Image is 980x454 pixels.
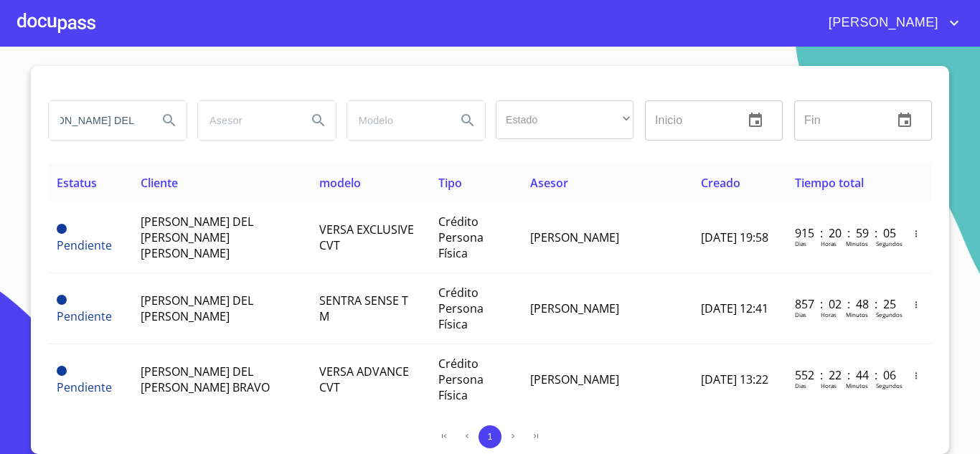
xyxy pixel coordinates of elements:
p: Segundos [876,311,903,318]
span: [PERSON_NAME] [818,11,946,34]
span: Cliente [141,175,178,191]
span: [DATE] 12:41 [701,301,768,316]
input: search [49,101,146,140]
span: VERSA ADVANCE CVT [319,364,409,395]
button: Search [301,103,336,138]
button: Search [152,103,187,138]
span: [DATE] 19:58 [701,230,768,245]
span: Crédito Persona Física [438,214,484,261]
p: 915 : 20 : 59 : 05 [795,225,892,241]
div: ​ [496,100,633,139]
span: Crédito Persona Física [438,356,484,403]
p: Dias [795,311,806,318]
p: Minutos [846,311,868,318]
span: Pendiente [57,295,67,305]
input: search [347,101,445,140]
span: [PERSON_NAME] [530,372,619,387]
p: 857 : 02 : 48 : 25 [795,296,892,312]
span: Pendiente [57,308,112,324]
span: Pendiente [57,379,112,395]
span: Pendiente [57,224,67,234]
button: Search [451,103,485,138]
span: Asesor [530,175,568,191]
input: search [198,101,296,140]
p: Dias [795,240,806,247]
p: Horas [821,311,837,318]
span: [PERSON_NAME] [530,230,619,245]
p: Horas [821,382,837,389]
span: Tiempo total [795,175,864,191]
p: Minutos [846,382,868,389]
p: Segundos [876,382,903,389]
p: 552 : 22 : 44 : 06 [795,367,892,383]
span: [PERSON_NAME] DEL [PERSON_NAME] [141,293,253,324]
span: SENTRA SENSE T M [319,293,408,324]
p: Segundos [876,240,903,247]
span: 1 [487,431,492,442]
span: [PERSON_NAME] [530,301,619,316]
button: 1 [479,425,501,448]
button: account of current user [818,11,963,34]
p: Minutos [846,240,868,247]
p: Horas [821,240,837,247]
span: [DATE] 13:22 [701,372,768,387]
span: Creado [701,175,740,191]
span: Pendiente [57,237,112,253]
span: VERSA EXCLUSIVE CVT [319,222,414,253]
span: Crédito Persona Física [438,285,484,332]
span: Pendiente [57,366,67,376]
span: Estatus [57,175,97,191]
p: Dias [795,382,806,389]
span: [PERSON_NAME] DEL [PERSON_NAME] BRAVO [141,364,270,395]
span: Tipo [438,175,462,191]
span: [PERSON_NAME] DEL [PERSON_NAME] [PERSON_NAME] [141,214,253,261]
span: modelo [319,175,361,191]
